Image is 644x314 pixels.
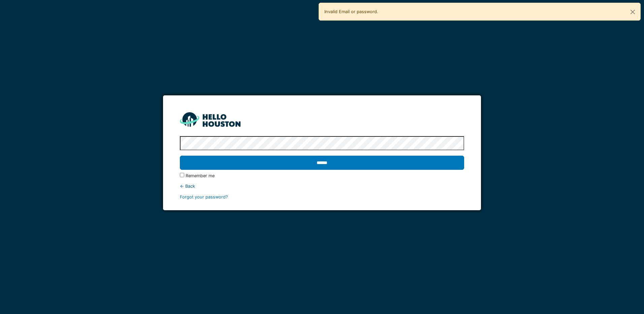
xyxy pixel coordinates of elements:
label: Remember me [186,172,215,179]
img: HH_line-BYnF2_Hg.png [180,112,240,127]
a: Forgot your password? [180,194,228,199]
div: Invalid Email or password. [319,3,641,21]
div: ← Back [180,183,464,189]
button: Close [625,3,640,21]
